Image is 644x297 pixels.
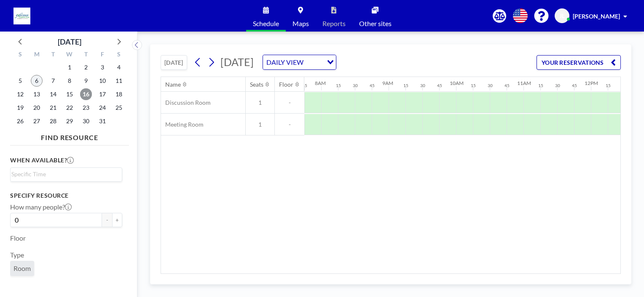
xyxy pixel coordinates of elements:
[13,8,30,24] img: organization-logo
[246,99,274,106] span: 1
[113,61,125,73] span: Saturday, October 4, 2025
[471,83,476,88] div: 15
[437,83,442,88] div: 45
[80,88,92,100] span: Thursday, October 16, 2025
[64,102,75,114] span: Wednesday, October 22, 2025
[537,55,621,70] button: YOUR RESERVATIONS
[64,88,75,100] span: Wednesday, October 15, 2025
[488,83,493,88] div: 30
[47,115,59,127] span: Tuesday, October 28, 2025
[292,20,309,27] span: Maps
[263,55,336,69] div: Search for option
[45,50,62,61] div: T
[47,88,59,100] span: Tuesday, October 14, 2025
[31,102,43,114] span: Monday, October 20, 2025
[97,61,108,73] span: Friday, October 3, 2025
[336,83,341,88] div: 15
[102,213,112,227] button: -
[12,50,29,61] div: S
[572,83,577,88] div: 45
[161,99,211,106] span: Discussion Room
[538,83,543,88] div: 15
[31,88,43,100] span: Monday, October 13, 2025
[78,50,94,61] div: T
[11,170,117,179] input: Search for option
[517,80,531,86] div: 11AM
[14,75,26,87] span: Sunday, October 5, 2025
[80,115,92,127] span: Thursday, October 30, 2025
[80,102,92,114] span: Thursday, October 23, 2025
[265,57,305,68] span: DAILY VIEW
[450,80,464,86] div: 10AM
[161,121,204,128] span: Meeting Room
[31,115,43,127] span: Monday, October 27, 2025
[10,203,72,211] label: How many people?
[573,13,620,20] span: [PERSON_NAME]
[10,192,122,199] h3: Specify resource
[370,83,375,88] div: 45
[359,20,392,27] span: Other sites
[250,81,263,88] div: Seats
[62,50,78,61] div: W
[113,88,125,100] span: Saturday, October 18, 2025
[253,20,279,27] span: Schedule
[97,75,108,87] span: Friday, October 10, 2025
[246,121,274,128] span: 1
[113,75,125,87] span: Saturday, October 11, 2025
[403,83,408,88] div: 15
[14,102,26,114] span: Sunday, October 19, 2025
[306,57,322,68] input: Search for option
[64,61,75,73] span: Wednesday, October 1, 2025
[14,88,26,100] span: Sunday, October 12, 2025
[504,83,510,88] div: 45
[585,80,598,86] div: 12PM
[353,83,358,88] div: 30
[80,61,92,73] span: Thursday, October 2, 2025
[161,55,187,70] button: [DATE]
[315,80,326,86] div: 8AM
[64,115,75,127] span: Wednesday, October 29, 2025
[94,50,110,61] div: F
[64,75,75,87] span: Wednesday, October 8, 2025
[11,168,122,180] div: Search for option
[275,99,304,106] span: -
[302,83,307,88] div: 45
[13,264,31,272] span: Room
[97,88,108,100] span: Friday, October 17, 2025
[47,75,59,87] span: Tuesday, October 7, 2025
[47,102,59,114] span: Tuesday, October 21, 2025
[382,80,393,86] div: 9AM
[555,83,560,88] div: 30
[97,102,108,114] span: Friday, October 24, 2025
[80,75,92,87] span: Thursday, October 9, 2025
[559,12,565,20] span: JL
[14,115,26,127] span: Sunday, October 26, 2025
[113,102,125,114] span: Saturday, October 25, 2025
[110,50,127,61] div: S
[165,81,181,88] div: Name
[606,83,611,88] div: 15
[10,234,26,242] label: Floor
[279,81,293,88] div: Floor
[220,56,254,68] span: [DATE]
[10,251,24,259] label: Type
[29,50,45,61] div: M
[31,75,43,87] span: Monday, October 6, 2025
[58,36,81,48] div: [DATE]
[275,121,304,128] span: -
[10,130,129,142] h4: FIND RESOURCE
[420,83,425,88] div: 30
[97,115,108,127] span: Friday, October 31, 2025
[112,213,122,227] button: +
[322,20,346,27] span: Reports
